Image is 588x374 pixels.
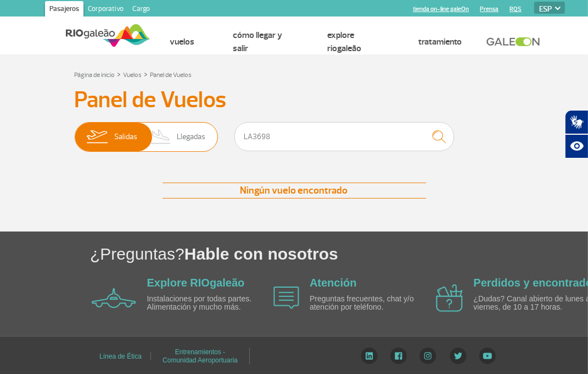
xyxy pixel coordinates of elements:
[170,36,194,47] a: Vuelos
[147,295,273,312] p: Instalaciones por todas partes. Alimentación y mucho más.
[565,110,588,134] button: Abrir tradutor de língua de sinais.
[310,277,357,289] a: Atención
[361,348,378,364] img: LinkedIn
[114,123,137,151] span: Salidas
[234,122,454,151] input: Vuelo, ciudad o compañía aérea
[145,123,177,151] img: slider-desembarque
[419,348,436,364] img: Instagram
[327,30,361,54] a: Explore RIOgaleão
[83,1,128,19] a: Corporativo
[80,123,114,151] img: slider-embarque
[128,1,154,19] a: Cargo
[413,5,469,13] a: tienda on-line galeOn
[45,1,83,19] a: Pasajeros
[163,183,426,199] div: Ningún vuelo encontrado
[163,344,238,368] a: Entrenamientos - Comunidad Aeroportuaria
[565,134,588,158] button: Abrir recursos assistivos.
[273,287,299,309] img: airplane icon
[184,245,338,263] span: Hable con nosotros
[450,348,467,364] img: Twitter
[75,71,115,79] a: Página de inicio
[90,243,588,265] h1: ¿Preguntas?
[565,110,588,158] div: Plugin de acessibilidade da Hand Talk.
[509,5,522,13] a: RQS
[436,284,463,312] img: airplane icon
[233,30,282,54] a: Cómo llegar y salir
[124,71,142,79] a: Vuelos
[144,68,148,80] a: >
[75,86,514,114] h3: Panel de Vuelos
[92,288,136,308] img: airplane icon
[147,277,245,289] a: Explore RIOgaleão
[418,36,462,47] a: Tratamiento
[390,348,407,364] img: Facebook
[99,349,142,364] a: Línea de Ética
[150,71,192,79] a: Panel de Vuelos
[310,295,436,312] p: Preguntas frecuentes, chat y/o atención por teléfono.
[480,5,499,13] a: Prensa
[117,68,121,80] a: >
[177,123,205,151] span: Llegadas
[479,348,496,364] img: YouTube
